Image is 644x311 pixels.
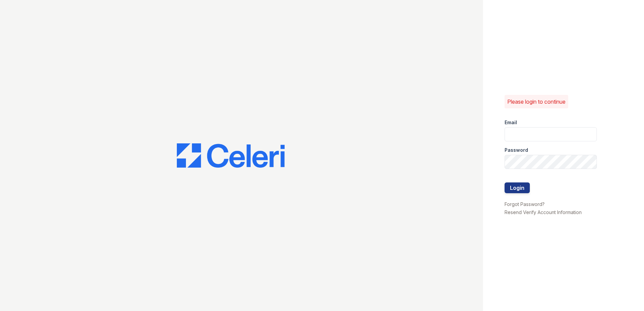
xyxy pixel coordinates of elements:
button: Login [505,182,530,193]
a: Forgot Password? [505,201,545,207]
img: CE_Logo_Blue-a8612792a0a2168367f1c8372b55b34899dd931a85d93a1a3d3e32e68fde9ad4.png [177,143,285,168]
a: Resend Verify Account Information [505,209,582,215]
p: Please login to continue [507,98,566,106]
label: Password [505,147,528,153]
label: Email [505,119,517,126]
